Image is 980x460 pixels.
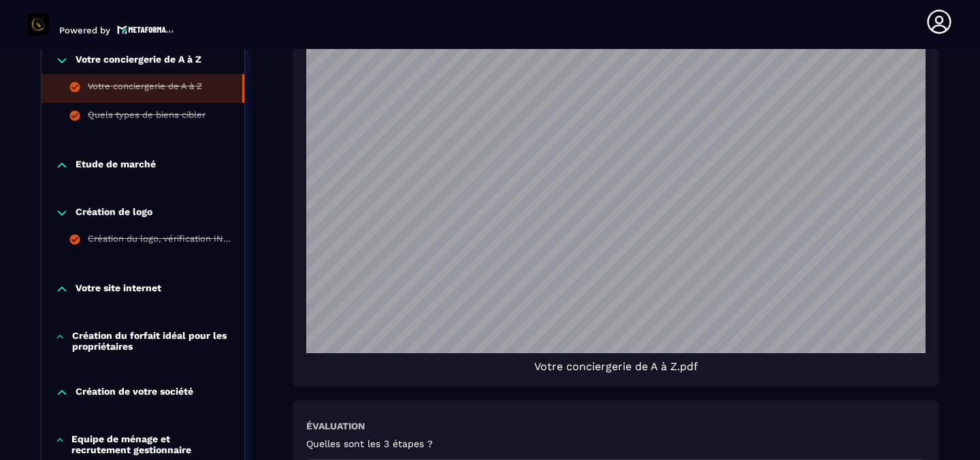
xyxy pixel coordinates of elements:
p: Powered by [59,25,110,35]
p: Création de votre société [76,386,193,399]
p: Votre conciergerie de A à Z [76,54,201,67]
div: Quels types de biens cibler [88,110,206,125]
p: Equipe de ménage et recrutement gestionnaire [71,433,231,455]
p: Votre site internet [76,282,161,296]
img: logo-branding [27,14,49,35]
div: Création du logo, vérification INPI [88,233,231,248]
div: Votre conciergerie de A à Z [88,81,202,96]
span: Votre conciergerie de A à Z.pdf [534,360,698,373]
h6: Évaluation [306,421,365,431]
h5: Quelles sont les 3 étapes ? [306,438,433,449]
p: Etude de marché [76,159,156,172]
p: Création de logo [76,206,152,220]
p: Création du forfait idéal pour les propriétaires [72,330,231,352]
img: logo [117,24,174,35]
